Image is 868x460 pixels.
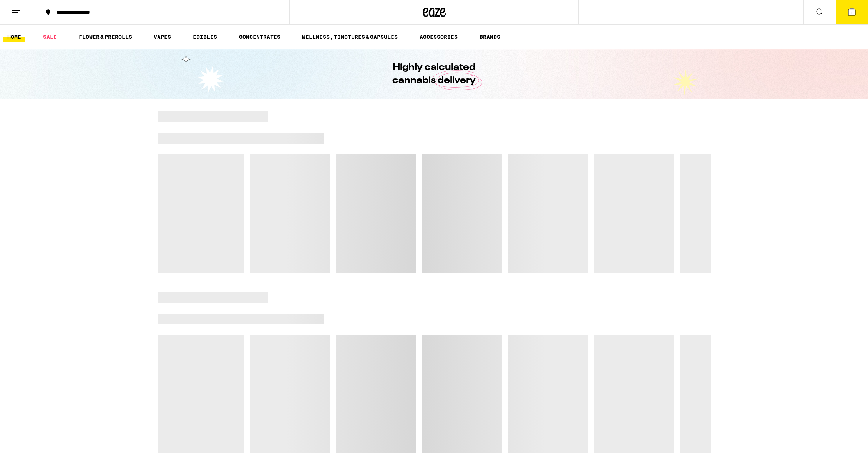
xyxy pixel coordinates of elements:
[189,32,221,42] a: EDIBLES
[39,32,61,42] a: SALE
[851,10,853,15] span: 1
[235,32,284,42] a: CONCENTRATES
[75,32,136,42] a: FLOWER & PREROLLS
[298,32,402,42] a: WELLNESS, TINCTURES & CAPSULES
[836,0,868,24] button: 1
[371,61,498,87] h1: Highly calculated cannabis delivery
[416,32,461,42] a: ACCESSORIES
[150,32,175,42] a: VAPES
[3,32,25,42] a: HOME
[476,32,504,42] a: BRANDS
